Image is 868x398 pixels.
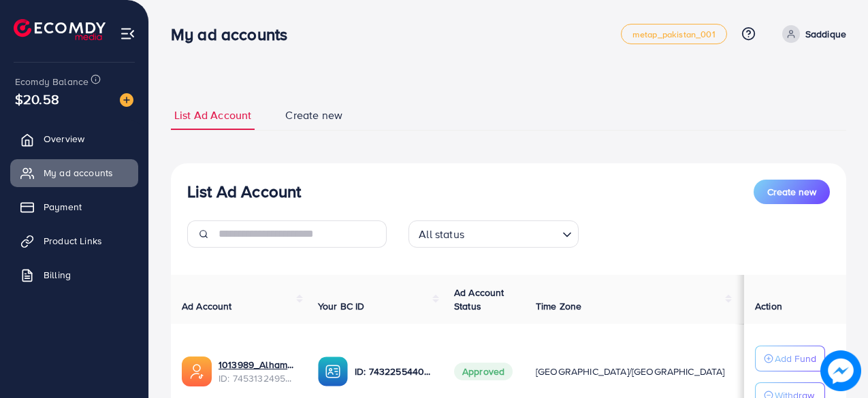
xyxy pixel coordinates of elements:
[187,182,301,201] h3: List Ad Account
[416,225,467,244] span: All status
[468,222,557,244] input: Search for option
[805,26,846,42] p: Saddique
[219,358,296,371] a: 1013989_Alhamdulillah_1735317642286
[219,371,296,385] span: ID: 7453132495568388113
[219,358,296,386] div: <span class='underline'>1013989_Alhamdulillah_1735317642286</span></br>7453132495568388113
[44,268,71,282] span: Billing
[120,93,133,107] img: image
[767,185,816,199] span: Create new
[15,89,59,109] span: $20.58
[10,261,138,288] a: Billing
[755,299,782,313] span: Action
[171,24,298,44] h3: My ad accounts
[10,227,138,254] a: Product Links
[632,30,716,39] span: metap_pakistan_001
[44,166,113,180] span: My ad accounts
[755,346,825,371] button: Add Fund
[777,25,846,43] a: Saddique
[536,365,725,378] span: [GEOGRAPHIC_DATA]/[GEOGRAPHIC_DATA]
[285,107,342,123] span: Create new
[10,193,138,220] a: Payment
[10,159,138,186] a: My ad accounts
[44,200,82,214] span: Payment
[408,220,579,248] div: Search for option
[775,350,816,367] p: Add Fund
[536,299,581,313] span: Time Zone
[454,286,504,313] span: Ad Account Status
[174,107,251,123] span: List Ad Account
[820,350,861,391] img: image
[15,75,89,88] span: Ecomdy Balance
[355,363,432,380] p: ID: 7432255440681041937
[14,19,106,40] img: logo
[44,132,84,146] span: Overview
[318,299,365,313] span: Your BC ID
[182,299,232,313] span: Ad Account
[318,356,348,386] img: ic-ba-acc.ded83a64.svg
[182,356,212,386] img: ic-ads-acc.e4c84228.svg
[44,234,102,248] span: Product Links
[120,26,135,42] img: menu
[454,363,513,380] span: Approved
[10,125,138,152] a: Overview
[754,180,830,204] button: Create new
[621,24,727,44] a: metap_pakistan_001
